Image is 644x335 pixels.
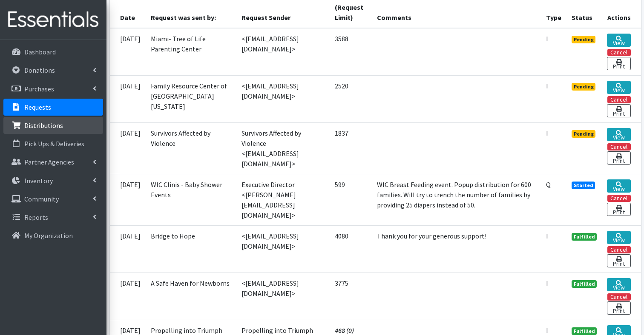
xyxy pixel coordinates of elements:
a: Dashboard [3,43,103,60]
p: Distributions [24,121,63,130]
button: Cancel [607,96,631,103]
img: HumanEssentials [3,6,103,34]
a: Distributions [3,117,103,134]
td: <[EMAIL_ADDRESS][DOMAIN_NAME]> [236,28,330,76]
td: 599 [330,174,372,225]
td: Survivors Affected by Violence [146,122,236,174]
p: Community [24,195,59,203]
p: Purchases [24,85,54,93]
span: Fulfilled [572,233,597,241]
span: Fulfilled [572,327,597,335]
td: Bridge to Hope [146,225,236,273]
td: Executive Director <[PERSON_NAME][EMAIL_ADDRESS][DOMAIN_NAME]> [236,174,330,225]
a: Requests [3,99,103,116]
p: My Organization [24,231,73,240]
td: A Safe Haven for Newborns [146,273,236,320]
a: Print [607,57,630,70]
a: Print [607,104,630,117]
abbr: Individual [546,326,548,335]
td: 4080 [330,225,372,273]
a: Inventory [3,172,103,189]
abbr: Individual [546,129,548,137]
td: 1837 [330,122,372,174]
a: Print [607,301,630,315]
td: [DATE] [110,174,146,225]
span: Pending [572,130,596,138]
abbr: Individual [546,232,548,240]
p: Inventory [24,176,53,185]
td: <[EMAIL_ADDRESS][DOMAIN_NAME]> [236,75,330,122]
a: View [607,278,630,291]
a: View [607,128,630,141]
td: 3588 [330,28,372,76]
abbr: Individual [546,279,548,287]
button: Cancel [607,195,631,202]
td: [DATE] [110,28,146,76]
a: Reports [3,209,103,226]
a: Purchases [3,80,103,97]
td: Miami- Tree of Life Parenting Center [146,28,236,76]
a: Print [607,254,630,267]
td: [DATE] [110,225,146,273]
td: <[EMAIL_ADDRESS][DOMAIN_NAME]> [236,225,330,273]
a: Pick Ups & Deliveries [3,135,103,152]
abbr: Individual [546,34,548,43]
a: Print [607,151,630,165]
a: Print [607,203,630,216]
a: View [607,81,630,94]
td: Thank you for your generous support! [372,225,540,273]
td: [DATE] [110,122,146,174]
a: Donations [3,62,103,79]
td: [DATE] [110,273,146,320]
a: View [607,34,630,47]
td: WIC Breast Feeding event. Popup distribution for 600 families. Will try to trench the number of f... [372,174,540,225]
button: Cancel [607,49,631,56]
abbr: Quantity [546,180,551,189]
td: 3775 [330,273,372,320]
td: <[EMAIL_ADDRESS][DOMAIN_NAME]> [236,273,330,320]
button: Cancel [607,143,631,150]
a: My Organization [3,227,103,244]
td: [DATE] [110,75,146,122]
td: Family Resource Center of [GEOGRAPHIC_DATA][US_STATE] [146,75,236,122]
p: Dashboard [24,48,56,56]
a: View [607,231,630,244]
p: Requests [24,103,51,111]
a: Community [3,190,103,207]
span: Pending [572,36,596,43]
span: Fulfilled [572,280,597,288]
button: Cancel [607,293,631,301]
a: View [607,179,630,193]
p: Reports [24,213,48,221]
abbr: Individual [546,82,548,90]
p: Partner Agencies [24,158,74,166]
a: Partner Agencies [3,153,103,170]
td: 2520 [330,75,372,122]
td: Survivors Affected by Violence <[EMAIL_ADDRESS][DOMAIN_NAME]> [236,122,330,174]
span: Pending [572,83,596,91]
span: Started [572,182,595,189]
td: WIC Clinis - Baby Shower Events [146,174,236,225]
button: Cancel [607,246,631,253]
p: Pick Ups & Deliveries [24,139,84,148]
p: Donations [24,66,55,74]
